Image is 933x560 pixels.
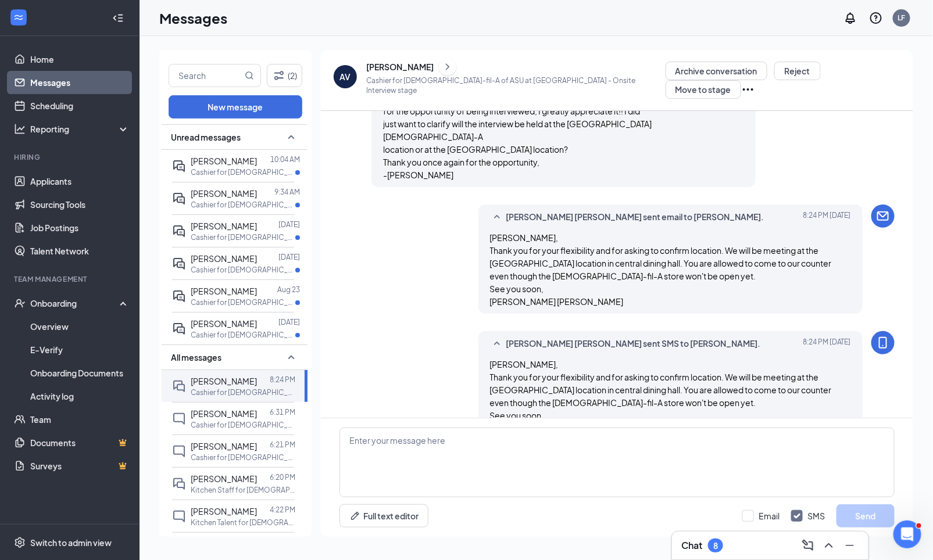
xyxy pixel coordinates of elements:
svg: SmallChevronUp [490,337,504,351]
span: [PERSON_NAME] [191,376,257,386]
button: Move to stage [666,80,741,99]
p: Cashier for [DEMOGRAPHIC_DATA]-fil-A of [PERSON_NAME] at [PERSON_NAME] [191,167,295,177]
svg: ChevronUp [822,539,836,552]
span: [PERSON_NAME] [191,473,257,484]
iframe: Intercom live chat [893,520,921,548]
svg: Notifications [843,11,857,25]
a: Applicants [30,170,130,193]
svg: SmallChevronUp [284,130,298,144]
span: [PERSON_NAME] [191,188,257,199]
svg: ChatInactive [172,444,186,458]
p: Kitchen Talent for [DEMOGRAPHIC_DATA]-fil-A of [PERSON_NAME] at [PERSON_NAME] [191,518,295,527]
svg: DoubleChat [172,379,186,393]
p: 6:21 PM [270,440,295,450]
p: Cashier for [DEMOGRAPHIC_DATA]-fil-A of [PERSON_NAME] at [PERSON_NAME] [191,200,295,210]
p: Aug 23 [277,285,300,295]
p: 4:22 PM [270,505,295,515]
p: Cashier for [DEMOGRAPHIC_DATA]-fil-A of ASU at [GEOGRAPHIC_DATA] [191,387,295,397]
svg: Settings [14,537,26,548]
a: Scheduling [30,94,130,117]
svg: ActiveDoubleChat [172,257,186,271]
p: Cashier for [DEMOGRAPHIC_DATA]-fil-A of ASU at [GEOGRAPHIC_DATA] [191,297,295,307]
p: [DATE] [278,252,300,262]
button: Reject [774,62,821,80]
span: [PERSON_NAME] [191,506,257,516]
svg: ActiveDoubleChat [172,224,186,238]
a: Onboarding Documents [30,361,130,385]
button: Full text editorPen [339,504,428,527]
p: Cashier for [DEMOGRAPHIC_DATA]-fil-A of [PERSON_NAME] at [PERSON_NAME] [191,265,295,275]
p: 6:20 PM [270,472,295,482]
a: Messages [30,71,130,94]
div: AV [340,71,351,82]
button: ComposeMessage [799,536,817,555]
h1: Messages [159,8,227,28]
span: [DATE] 8:24 PM [803,210,851,224]
a: Home [30,48,130,71]
span: [DATE] 8:24 PM [803,337,851,351]
span: [PERSON_NAME] [191,156,257,166]
p: Cashier for [DEMOGRAPHIC_DATA]-fil-A of ASU at [GEOGRAPHIC_DATA] [191,453,295,462]
svg: DoubleChat [172,477,186,491]
div: Switch to admin view [30,537,112,548]
span: [PERSON_NAME] [191,408,257,419]
a: Job Postings [30,216,130,239]
svg: ComposeMessage [801,539,815,552]
span: Unread messages [171,131,241,143]
a: SurveysCrown [30,454,130,478]
button: Filter (2) [267,64,302,87]
input: Search [169,64,242,87]
span: [PERSON_NAME] [191,286,257,296]
button: ChevronRight [439,58,456,76]
span: [PERSON_NAME], Thank you for your flexibility and for asking to confirm location. We will be meet... [490,359,832,433]
p: Kitchen Staff for [DEMOGRAPHIC_DATA]-fil-A of ASU at [GEOGRAPHIC_DATA] [191,485,295,495]
svg: UserCheck [14,297,26,309]
svg: Email [876,209,890,223]
svg: QuestionInfo [869,11,883,25]
button: Archive conversation [666,62,767,80]
a: Team [30,408,130,431]
svg: MagnifyingGlass [245,71,254,80]
p: 6:31 PM [270,407,295,417]
a: Overview [30,315,130,338]
p: 8:24 PM [270,375,295,385]
p: Cashier for [DEMOGRAPHIC_DATA]-fil-A of [PERSON_NAME] at [PERSON_NAME] [191,232,295,242]
span: [PERSON_NAME] [PERSON_NAME] sent SMS to [PERSON_NAME]. [506,337,761,351]
button: ChevronUp [820,536,838,555]
p: 9:34 AM [274,187,300,197]
svg: Minimize [843,539,857,552]
span: [PERSON_NAME] [PERSON_NAME] sent email to [PERSON_NAME]. [506,210,764,224]
svg: MobileSms [876,336,890,350]
a: DocumentsCrown [30,431,130,454]
svg: ActiveDoubleChat [172,192,186,206]
div: Reporting [30,123,130,135]
a: E-Verify [30,338,130,361]
div: Team Management [14,274,127,284]
svg: ChatInactive [172,509,186,523]
p: [DATE] [278,220,300,229]
svg: Pen [349,510,361,522]
span: All messages [171,351,221,363]
svg: ChevronRight [442,60,453,74]
svg: Ellipses [741,82,755,96]
svg: SmallChevronUp [284,350,298,364]
span: [PERSON_NAME] [191,441,257,451]
button: Send [837,504,895,527]
a: Activity log [30,385,130,408]
svg: Collapse [112,12,124,24]
span: [PERSON_NAME] [191,318,257,329]
p: Cashier for [DEMOGRAPHIC_DATA]-fil-A of [PERSON_NAME] at [PERSON_NAME] [191,420,295,430]
div: 8 [713,541,718,551]
span: [PERSON_NAME], Thank you for your flexibility and for asking to confirm location. We will be meet... [490,232,832,307]
span: [PERSON_NAME] [191,253,257,264]
button: Minimize [841,536,859,555]
div: [PERSON_NAME] [366,61,434,73]
a: Talent Network [30,239,130,263]
button: New message [169,95,302,119]
p: [DATE] [278,317,300,327]
h3: Chat [681,539,702,552]
svg: ActiveDoubleChat [172,289,186,303]
p: Cashier for [DEMOGRAPHIC_DATA]-fil-A of [PERSON_NAME] at [PERSON_NAME] [191,330,295,340]
div: LF [898,13,906,23]
p: Cashier for [DEMOGRAPHIC_DATA]-fil-A of ASU at [GEOGRAPHIC_DATA] - Onsite Interview stage [366,76,666,95]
